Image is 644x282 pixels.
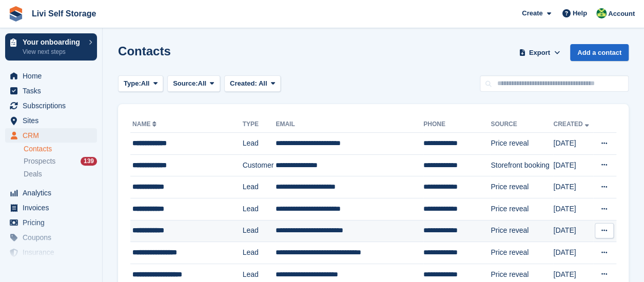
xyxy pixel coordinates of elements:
a: menu [5,230,97,245]
span: CRM [23,128,84,143]
a: Add a contact [570,44,629,61]
a: Livi Self Storage [28,5,100,22]
p: View next steps [23,47,84,56]
span: Tasks [23,84,84,98]
span: Subscriptions [23,98,84,113]
a: Name [132,120,159,128]
img: stora-icon-8386f47178a22dfd0bd8f6a31ec36ba5ce8667c1dd55bd0f319d3a0aa187defe.svg [8,6,24,22]
td: [DATE] [553,133,593,155]
span: Source: [173,78,198,89]
a: Deals [24,169,97,179]
td: Lead [243,242,276,264]
td: Price reveal [491,198,553,220]
td: Lead [243,176,276,198]
a: menu [5,215,97,230]
span: Type: [124,78,141,89]
td: [DATE] [553,198,593,220]
button: Type: All [118,75,163,92]
a: menu [5,84,97,98]
td: Storefront booking [491,154,553,176]
span: Help [573,8,587,18]
span: All [141,78,150,89]
a: menu [5,98,97,113]
th: Type [243,116,276,133]
span: Coupons [23,230,84,245]
td: Lead [243,198,276,220]
a: menu [5,113,97,128]
img: Alex Handyside [596,8,607,18]
a: menu [5,245,97,259]
a: Your onboarding View next steps [5,33,97,61]
a: Created [553,120,591,128]
button: Export [517,44,562,61]
td: Price reveal [491,176,553,198]
h1: Contacts [118,44,171,58]
span: Invoices [23,200,84,215]
td: [DATE] [553,220,593,242]
a: menu [5,200,97,215]
div: 139 [81,157,97,166]
td: [DATE] [553,176,593,198]
span: Deals [24,169,42,179]
span: All [198,78,207,89]
span: Account [608,9,635,19]
td: Lead [243,133,276,155]
td: Price reveal [491,242,553,264]
span: Pricing [23,215,84,230]
span: Created: [230,79,257,87]
p: Your onboarding [23,38,84,46]
a: Prospects 139 [24,156,97,167]
td: [DATE] [553,154,593,176]
span: Prospects [24,156,55,166]
span: Export [529,48,550,58]
button: Source: All [167,75,220,92]
td: Lead [243,220,276,242]
a: menu [5,69,97,83]
button: Created: All [224,75,281,92]
th: Phone [423,116,491,133]
span: All [259,79,267,87]
span: Analytics [23,186,84,200]
span: Sites [23,113,84,128]
span: Home [23,69,84,83]
td: Price reveal [491,220,553,242]
a: Contacts [24,144,97,154]
span: Insurance [23,245,84,259]
th: Source [491,116,553,133]
th: Email [276,116,423,133]
span: Create [522,8,542,18]
td: [DATE] [553,242,593,264]
a: menu [5,128,97,143]
td: Price reveal [491,133,553,155]
td: Customer [243,154,276,176]
a: menu [5,186,97,200]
